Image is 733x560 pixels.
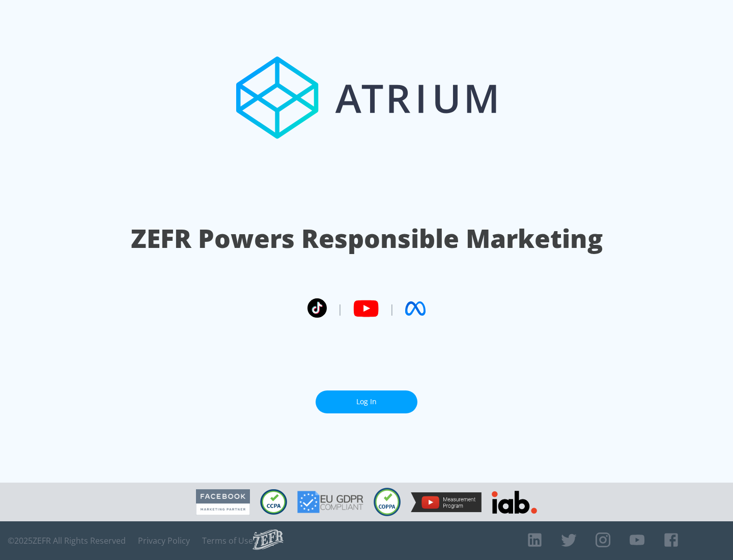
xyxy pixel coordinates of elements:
img: IAB [492,491,537,514]
img: Facebook Marketing Partner [196,489,250,515]
a: Log In [316,390,417,413]
a: Terms of Use [202,536,253,546]
img: YouTube Measurement Program [411,492,482,512]
span: | [389,301,395,316]
span: | [337,301,343,316]
a: Privacy Policy [138,536,190,546]
img: GDPR Compliant [297,491,363,513]
img: COPPA Compliant [374,488,401,516]
img: CCPA Compliant [260,489,287,515]
h1: ZEFR Powers Responsible Marketing [131,221,603,256]
span: © 2025 ZEFR All Rights Reserved [8,536,126,546]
